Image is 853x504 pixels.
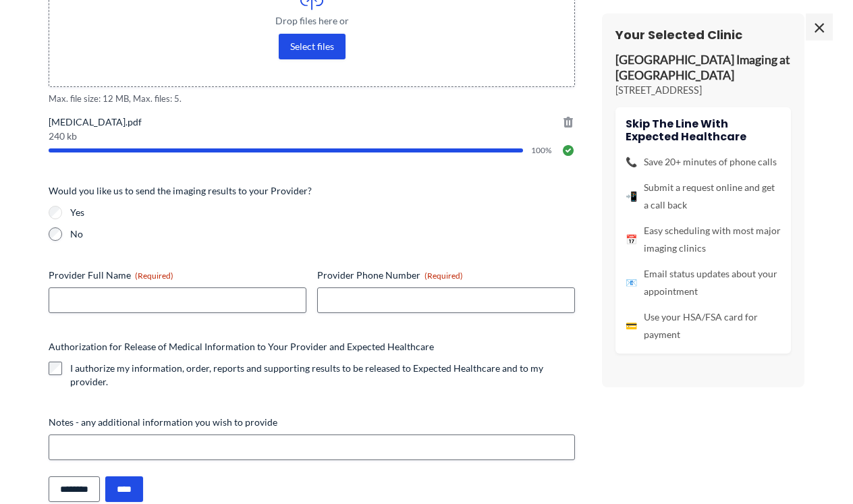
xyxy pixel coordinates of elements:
span: [MEDICAL_DATA].pdf [49,115,575,129]
label: Yes [70,206,575,219]
span: 💳 [626,317,637,335]
label: Provider Full Name [49,269,306,282]
h4: Skip the line with Expected Healthcare [626,117,781,143]
span: 📅 [626,231,637,248]
p: [STREET_ADDRESS] [615,84,791,97]
span: × [806,13,833,40]
h3: Your Selected Clinic [615,27,791,43]
legend: Authorization for Release of Medical Information to Your Provider and Expected Healthcare [49,340,434,354]
span: Drop files here or [76,16,547,26]
button: select files, imaging order or prescription(required) [279,34,346,59]
label: Provider Phone Number [317,269,575,282]
span: 📧 [626,274,637,291]
span: 240 kb [49,132,575,141]
span: (Required) [135,271,173,281]
li: Save 20+ minutes of phone calls [626,153,781,171]
p: [GEOGRAPHIC_DATA] Imaging at [GEOGRAPHIC_DATA] [615,53,791,84]
label: Notes - any additional information you wish to provide [49,416,575,429]
span: Max. file size: 12 MB, Max. files: 5. [49,92,575,105]
label: I authorize my information, order, reports and supporting results to be released to Expected Heal... [70,362,575,389]
li: Email status updates about your appointment [626,265,781,300]
legend: Would you like us to send the imaging results to your Provider? [49,184,312,198]
span: (Required) [424,271,463,281]
span: 100% [531,146,553,155]
li: Submit a request online and get a call back [626,179,781,214]
li: Easy scheduling with most major imaging clinics [626,222,781,257]
li: Use your HSA/FSA card for payment [626,308,781,343]
label: No [70,227,575,241]
span: 📞 [626,153,637,171]
span: 📲 [626,188,637,205]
